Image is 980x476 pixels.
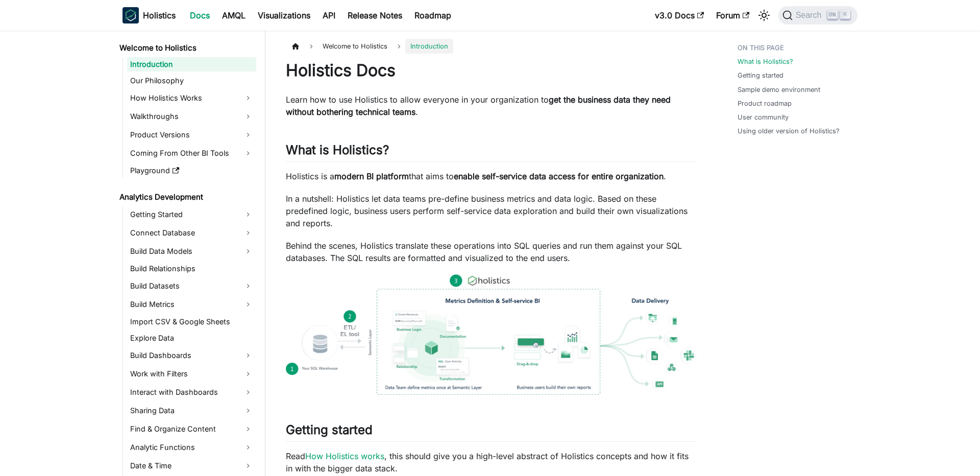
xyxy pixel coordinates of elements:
[116,41,256,55] a: Welcome to Holistics
[127,90,256,106] a: How Holistics Works
[738,126,840,136] a: Using older version of Holistics?
[127,74,256,88] a: Our Philosophy
[454,171,664,181] strong: enable self-service data access for entire organization
[127,243,256,259] a: Build Data Models
[127,57,256,72] a: Introduction
[286,60,697,81] h1: Holistics Docs
[127,296,256,313] a: Build Metrics
[127,315,256,329] a: Import CSV & Google Sheets
[738,85,820,94] a: Sample demo environment
[127,347,256,364] a: Build Dashboards
[127,421,256,437] a: Find & Organize Content
[127,439,256,456] a: Analytic Functions
[793,11,828,20] span: Search
[127,145,256,161] a: Coming From Other BI Tools
[122,7,139,23] img: Holistics
[738,57,793,66] a: What is Holistics?
[127,331,256,345] a: Explore Data
[127,384,256,400] a: Interact with Dashboards
[127,225,256,241] a: Connect Database
[127,261,256,276] a: Build Relationships
[710,7,755,23] a: Forum
[127,163,256,178] a: Playground
[112,31,265,476] nav: Docs sidebar
[305,451,384,461] a: How Holistics works
[127,206,256,223] a: Getting Started
[286,422,697,442] h2: Getting started
[252,7,316,23] a: Visualizations
[127,127,256,143] a: Product Versions
[317,39,393,54] span: Welcome to Holistics
[738,70,783,80] a: Getting started
[738,99,792,108] a: Product roadmap
[286,170,697,182] p: Holistics is a that aims to .
[286,93,697,118] p: Learn how to use Holistics to allow everyone in your organization to .
[127,278,256,294] a: Build Datasets
[122,7,176,23] a: HolisticsHolistics
[286,274,697,395] img: How Holistics fits in your Data Stack
[286,39,305,54] a: Home page
[286,240,697,264] p: Behind the scenes, Holistics translate these operations into SQL queries and run them against you...
[127,402,256,419] a: Sharing Data
[286,193,697,229] p: In a nutshell: Holistics let data teams pre-define business metrics and data logic. Based on thes...
[116,190,256,204] a: Analytics Development
[216,7,252,23] a: AMQL
[840,10,850,19] kbd: K
[334,171,409,181] strong: modern BI platform
[286,39,697,54] nav: Breadcrumbs
[649,7,710,23] a: v3.0 Docs
[738,112,789,122] a: User community
[778,6,857,25] button: Search (Ctrl+K)
[143,9,176,21] b: Holistics
[756,7,772,23] button: Switch between dark and light mode (currently light mode)
[341,7,408,23] a: Release Notes
[405,39,453,54] span: Introduction
[127,458,256,474] a: Date & Time
[184,7,216,23] a: Docs
[286,142,697,162] h2: What is Holistics?
[316,7,341,23] a: API
[127,366,256,382] a: Work with Filters
[286,450,697,474] p: Read , this should give you a high-level abstract of Holistics concepts and how it fits in with t...
[127,108,256,125] a: Walkthroughs
[408,7,457,23] a: Roadmap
